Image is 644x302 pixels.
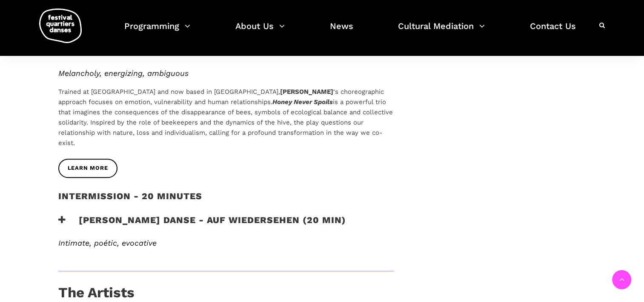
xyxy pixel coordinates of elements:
[124,19,190,44] a: Programming
[58,191,202,212] h2: Intermission - 20 minutes
[398,19,485,44] a: Cultural Mediation
[272,98,333,106] i: Honey Never Spoils
[39,9,82,43] img: logo-fqd-med
[58,88,384,106] span: ‘s choreographic approach focuses on emotion, vulnerability and human relationships.
[58,98,393,147] span: is a powerful trio that imagines the consequences of the disappearance of bees, symbols of ecolog...
[58,69,189,78] span: Melancholy, energizing, ambiguous
[58,88,280,96] span: Trained at [GEOGRAPHIC_DATA] and now based in [GEOGRAPHIC_DATA],
[58,215,346,236] h3: [PERSON_NAME] Danse - Auf Wiedersehen (20 min)
[235,19,285,44] a: About Us
[68,164,108,173] span: Learn More
[58,159,117,178] a: Learn More
[280,88,333,96] b: [PERSON_NAME]
[330,19,353,44] a: News
[530,19,576,44] a: Contact Us
[58,238,157,247] em: Intimate, poétic, evocative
